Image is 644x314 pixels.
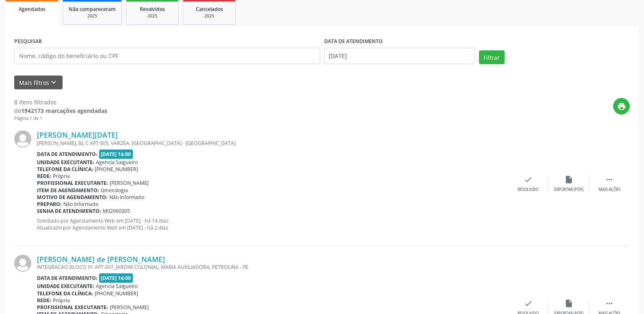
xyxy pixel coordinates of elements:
[479,50,505,64] button: Filtrar
[132,13,173,19] div: 2025
[63,201,98,208] span: Não informado
[37,173,51,180] b: Rede:
[37,140,508,147] div: [PERSON_NAME], BL C APT 805, VARZEA, [GEOGRAPHIC_DATA] - [GEOGRAPHIC_DATA]
[564,299,573,308] i: insert_drive_file
[14,130,31,147] img: img
[19,6,46,13] span: Agendados
[14,98,107,106] div: 8 itens filtrados
[14,115,107,122] div: Página 1 de 1
[37,208,101,214] b: Senha de atendimento:
[37,201,62,208] b: Preparo:
[37,180,108,186] b: Profissional executante:
[95,166,138,173] span: [PHONE_NUMBER]
[605,299,614,308] i: 
[37,283,94,290] b: Unidade executante:
[518,187,538,193] div: Resolvido
[37,275,98,282] b: Data de atendimento:
[14,76,63,90] button: Mais filtroskeyboard_arrow_down
[605,175,614,184] i: 
[324,48,475,64] input: Selecione um intervalo
[37,130,118,139] a: [PERSON_NAME][DATE]
[53,297,70,304] span: Própria
[110,304,149,311] span: [PERSON_NAME]
[37,166,93,173] b: Telefone da clínica:
[69,6,116,13] span: Não compareceram
[109,194,144,201] span: Não informado
[189,13,230,19] div: 2025
[110,180,149,186] span: [PERSON_NAME]
[99,149,133,159] span: [DATE] 14:00
[324,35,383,48] label: DATA DE ATENDIMENTO
[101,187,128,194] span: Ginecologia
[37,194,108,201] b: Motivo de agendamento:
[103,208,130,214] span: M02960305
[49,78,58,87] i: keyboard_arrow_down
[14,48,320,64] input: Nome, código do beneficiário ou CPF
[37,290,93,297] b: Telefone da clínica:
[37,151,98,158] b: Data de atendimento:
[37,255,165,264] a: [PERSON_NAME] de [PERSON_NAME]
[524,299,533,308] i: check
[96,159,138,166] span: Agencia Salgueiro
[99,273,133,283] span: [DATE] 14:00
[37,217,508,231] p: Solicitado por Agendamento Web em [DATE] - há 14 dias Atualizado por Agendamento Web em [DATE] - ...
[69,13,116,19] div: 2025
[14,106,107,115] div: de
[14,255,31,272] img: img
[598,187,620,193] div: Mais ações
[564,175,573,184] i: insert_drive_file
[37,297,51,304] b: Rede:
[524,175,533,184] i: check
[140,6,165,13] span: Resolvidos
[37,264,508,271] div: INTEGRACAO BLOCO 01 APT.007, JARDIM COLONIAL, MARIA AUXILIADORA, PETROLINA - PE
[37,304,108,311] b: Profissional executante:
[37,187,99,194] b: Item de agendamento:
[617,102,626,111] i: print
[14,35,42,48] label: PESQUISAR
[21,107,107,115] strong: 1942173 marcações agendadas
[96,283,138,290] span: Agencia Salgueiro
[37,159,94,166] b: Unidade executante:
[53,173,70,180] span: Própria
[554,187,583,193] div: Exportar (PDF)
[613,98,630,115] button: print
[95,290,138,297] span: [PHONE_NUMBER]
[196,6,223,13] span: Cancelados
